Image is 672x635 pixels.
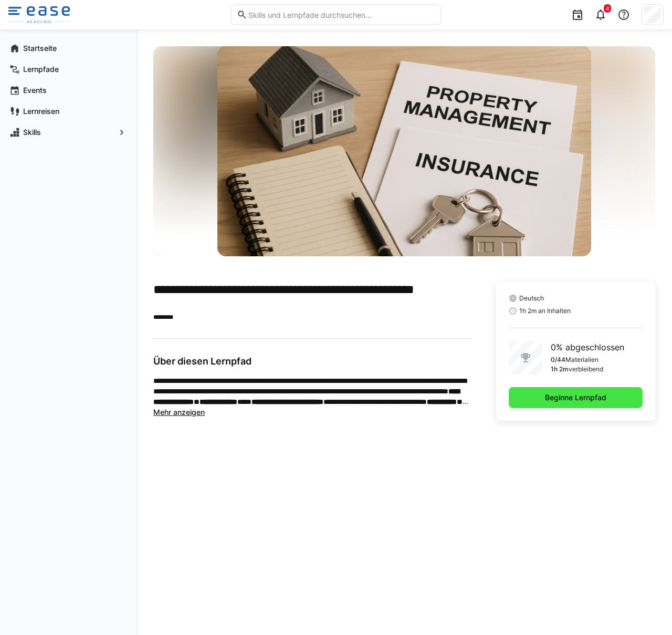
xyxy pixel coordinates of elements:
p: 0% abgeschlossen [551,341,624,353]
span: 4 [606,5,609,12]
span: 1h 2m an Inhalten [519,307,571,315]
p: 0/44 [551,356,565,364]
p: 1h 2m [551,365,569,373]
span: Beginne Lernpfad [543,392,608,403]
span: Mehr anzeigen [153,408,205,417]
span: Deutsch [519,294,544,303]
h3: Über diesen Lernpfad [153,356,471,367]
p: verbleibend [569,365,603,373]
p: Materialien [565,356,598,364]
button: Beginne Lernpfad [509,387,643,408]
input: Skills und Lernpfade durchsuchen… [247,10,435,19]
